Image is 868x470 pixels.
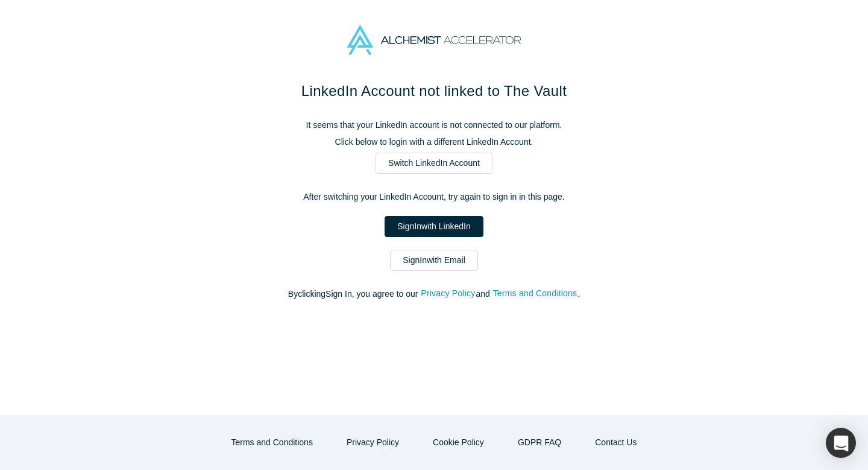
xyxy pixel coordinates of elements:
[219,432,325,453] button: Terms and Conditions
[420,287,476,300] button: Privacy Policy
[385,216,483,237] a: SignInwith LinkedIn
[376,153,492,174] a: Switch LinkedIn Account
[492,287,578,300] button: Terms and Conditions
[505,432,574,453] a: GDPR FAQ
[347,25,521,55] img: Alchemist Accelerator Logo
[181,136,687,148] p: Click below to login with a different LinkedIn Account.
[582,432,649,453] button: Contact Us
[181,80,687,102] h1: LinkedIn Account not linked to The Vault
[181,288,687,300] p: By clicking Sign In , you agree to our and .
[334,432,412,453] button: Privacy Policy
[181,191,687,203] p: After switching your LinkedIn Account, try again to sign in in this page.
[181,119,687,132] p: It seems that your LinkedIn account is not connected to our platform.
[420,432,497,453] button: Cookie Policy
[390,250,478,271] a: SignInwith Email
